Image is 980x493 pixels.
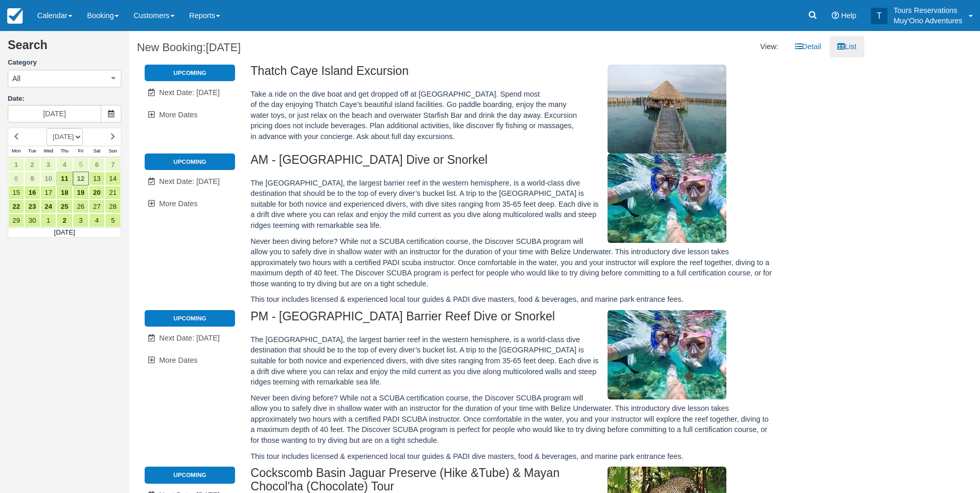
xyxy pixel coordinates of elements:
h1: New Booking: [137,41,489,54]
p: Never been diving before? While not a SCUBA certification course, the Discover SCUBA program will... [251,236,775,289]
th: Thu [56,146,72,157]
img: M294-1 [608,153,726,243]
p: This tour includes licensed & experienced local tour guides & PADI dive masters, food & beverages... [251,451,775,462]
span: All [12,73,21,84]
li: View: [753,36,786,57]
h2: PM - [GEOGRAPHIC_DATA] Barrier Reef Dive or Snorkel [251,310,775,329]
th: Fri [73,146,89,157]
a: 12 [73,172,89,186]
a: 25 [56,199,72,213]
a: Next Date: [DATE] [145,171,235,192]
a: 4 [89,213,105,227]
a: List [830,36,864,57]
img: M296-1 [608,65,726,153]
th: Wed [40,146,56,157]
a: 28 [105,199,121,213]
span: More Dates [159,111,197,119]
span: More Dates [159,199,197,208]
a: 26 [73,199,89,213]
a: 10 [40,172,56,186]
p: This tour includes licensed & experienced local tour guides & PADI dive masters, food & beverages... [251,294,775,305]
a: 1 [8,158,24,172]
a: 16 [24,186,40,199]
p: The [GEOGRAPHIC_DATA], the largest barrier reef in the western hemisphere, is a world-class dive ... [251,334,775,388]
a: 6 [89,158,105,172]
h2: AM - [GEOGRAPHIC_DATA] Dive or Snorkel [251,153,775,173]
a: 29 [8,213,24,227]
th: Tue [24,146,40,157]
li: Upcoming [145,153,235,170]
h2: Search [8,39,121,58]
a: 2 [24,158,40,172]
a: 19 [73,186,89,199]
a: 30 [24,213,40,227]
a: 2 [56,213,72,227]
p: The [GEOGRAPHIC_DATA], the largest barrier reef in the western hemisphere, is a world-class dive ... [251,178,775,231]
a: 7 [105,158,121,172]
span: Help [841,11,857,20]
li: Upcoming [145,65,235,81]
a: 3 [73,213,89,227]
a: 5 [105,213,121,227]
a: 17 [40,186,56,199]
button: All [8,70,121,87]
a: 13 [89,172,105,186]
th: Mon [8,146,24,157]
li: Upcoming [145,467,235,483]
a: 15 [8,186,24,199]
a: 14 [105,172,121,186]
a: 8 [8,172,24,186]
a: 1 [40,213,56,227]
label: Category [8,58,121,68]
a: 24 [40,199,56,213]
span: Next Date: [DATE] [159,334,220,342]
a: 22 [8,199,24,213]
a: Detail [787,36,829,57]
h2: Thatch Caye Island Excursion [251,65,775,84]
li: Upcoming [145,310,235,327]
img: checkfront-main-nav-mini-logo.png [7,8,23,24]
span: Next Date: [DATE] [159,88,220,97]
a: 4 [56,158,72,172]
a: 5 [73,158,89,172]
p: Never been diving before? While not a SCUBA certification course, the Discover SCUBA program will... [251,393,775,446]
a: 20 [89,186,105,199]
th: Sat [89,146,105,157]
p: Take a ride on the dive boat and get dropped off at [GEOGRAPHIC_DATA]. Spend most of the day enjo... [251,89,775,142]
span: More Dates [159,356,197,364]
a: 3 [40,158,56,172]
a: Next Date: [DATE] [145,328,235,349]
a: 21 [105,186,121,199]
p: Muy'Ono Adventures [894,16,962,26]
a: 11 [56,172,72,186]
i: Help [832,12,839,19]
p: Tours Reservations [894,5,962,16]
a: 18 [56,186,72,199]
label: Date: [8,94,121,104]
img: M295-1 [608,310,726,399]
a: 9 [24,172,40,186]
div: T [871,8,888,24]
th: Sun [105,146,121,157]
a: 23 [24,199,40,213]
a: Next Date: [DATE] [145,82,235,103]
a: 27 [89,199,105,213]
td: [DATE] [8,227,121,238]
span: Next Date: [DATE] [159,177,220,186]
span: [DATE] [206,41,241,54]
